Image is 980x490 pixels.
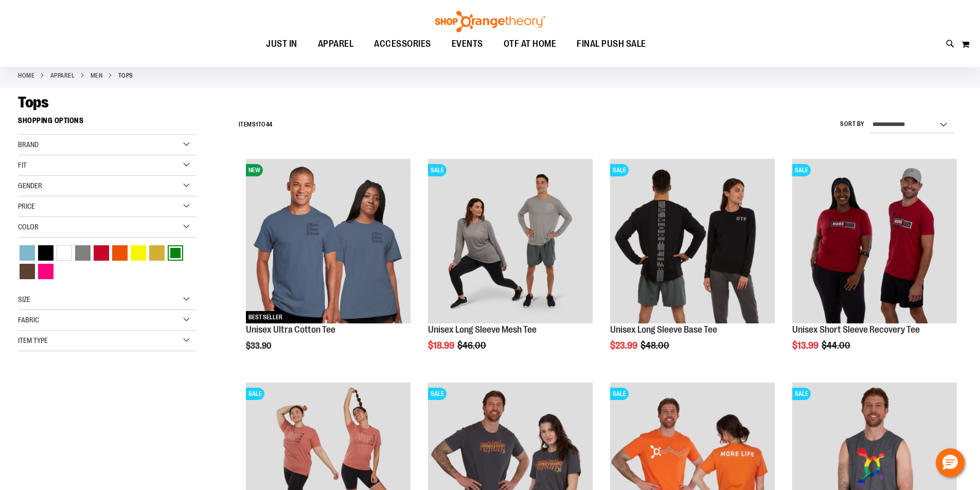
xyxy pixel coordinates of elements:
[434,11,547,32] img: Shop Orangetheory
[428,324,537,335] a: Unisex Long Sleeve Mesh Tee
[566,32,656,56] a: FINAL PUSH SALE
[266,32,297,56] span: JUST IN
[792,388,811,400] span: SALE
[239,117,273,133] h2: Items to
[55,244,74,262] a: White
[241,154,416,377] div: product
[428,340,456,351] span: $18.99
[787,154,962,377] div: product
[840,120,865,129] label: Sort By
[577,32,646,56] span: FINAL PUSH SALE
[457,340,488,351] span: $46.00
[256,121,258,128] span: 1
[37,262,55,281] a: Pink
[428,159,593,323] img: Unisex Long Sleeve Mesh Tee primary image
[428,388,447,400] span: SALE
[18,223,39,231] span: Color
[610,159,775,325] a: Product image for Unisex Long Sleeve Base TeeSALE
[308,32,364,56] a: APPAREL
[504,32,557,56] span: OTF AT HOME
[18,94,48,111] span: Tops
[266,121,273,128] span: 44
[50,71,75,80] a: APPAREL
[428,159,593,325] a: Unisex Long Sleeve Mesh Tee primary imageSALE
[18,244,37,262] a: Blue
[428,164,447,176] span: SALE
[936,448,965,477] button: Hello, have a question? Let’s chat.
[18,71,34,80] a: Home
[822,340,852,351] span: $44.00
[18,140,39,149] span: Brand
[792,159,957,323] img: Product image for Unisex SS Recovery Tee
[246,324,335,335] a: Unisex Ultra Cotton Tee
[18,161,27,169] span: Fit
[118,71,133,80] strong: Tops
[318,32,354,56] span: APPAREL
[640,340,671,351] span: $48.00
[74,244,92,262] a: Grey
[148,244,166,262] a: Gold
[246,159,411,325] a: Unisex Ultra Cotton TeeNEWBEST SELLER
[18,182,42,190] span: Gender
[605,154,780,377] div: product
[610,388,629,400] span: SALE
[792,159,957,325] a: Product image for Unisex SS Recovery TeeSALE
[493,32,567,56] a: OTF AT HOME
[610,324,717,335] a: Unisex Long Sleeve Base Tee
[18,295,30,303] span: Size
[246,341,273,351] span: $33.90
[129,244,148,262] a: Yellow
[246,164,263,176] span: NEW
[610,340,639,351] span: $23.99
[610,164,629,176] span: SALE
[792,340,820,351] span: $13.99
[18,316,39,324] span: Fabric
[610,159,775,323] img: Product image for Unisex Long Sleeve Base Tee
[792,164,811,176] span: SALE
[166,244,185,262] a: Green
[18,202,35,210] span: Price
[246,388,264,400] span: SALE
[37,244,55,262] a: Black
[792,324,920,335] a: Unisex Short Sleeve Recovery Tee
[452,32,483,56] span: EVENTS
[91,71,103,80] a: MEN
[18,262,37,281] a: Brown
[256,32,308,56] a: JUST IN
[423,154,598,377] div: product
[18,336,48,344] span: Item Type
[246,159,411,323] img: Unisex Ultra Cotton Tee
[374,32,431,56] span: ACCESSORIES
[441,32,493,56] a: EVENTS
[18,112,196,135] strong: Shopping Options
[246,311,285,323] span: BEST SELLER
[111,244,129,262] a: Orange
[92,244,111,262] a: Red
[364,32,441,56] a: ACCESSORIES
